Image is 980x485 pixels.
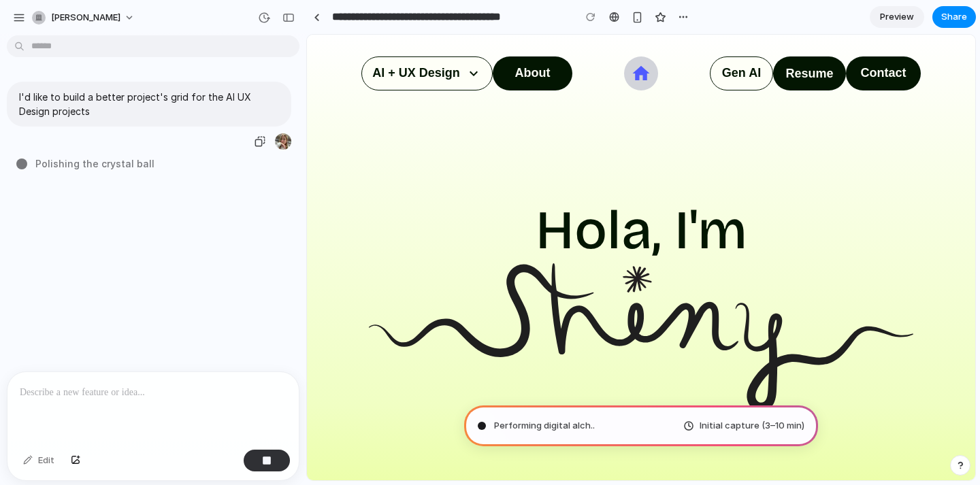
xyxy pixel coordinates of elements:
a: About [186,22,265,56]
span: Initial capture (3–10 min) [700,419,804,433]
span: Polishing the crystal ball [35,156,154,171]
p: Contact [554,31,600,46]
h2: Hola, I'm [229,163,440,229]
a: Contact [539,22,614,56]
span: Preview [880,10,914,24]
p: About [208,31,244,46]
p: AI + UX Design [65,31,153,46]
a: Preview [870,6,924,28]
a: Gen AI [403,22,466,56]
p: Gen AI [415,31,454,46]
span: Performing digital alch .. [494,419,595,433]
span: Share [941,10,967,24]
span: [PERSON_NAME] [51,11,120,24]
button: [PERSON_NAME] [27,7,142,29]
button: Share [932,6,976,28]
p: I'd like to build a better project's grid for the AI UX Design projects [19,90,279,118]
a: Resume [466,22,539,56]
